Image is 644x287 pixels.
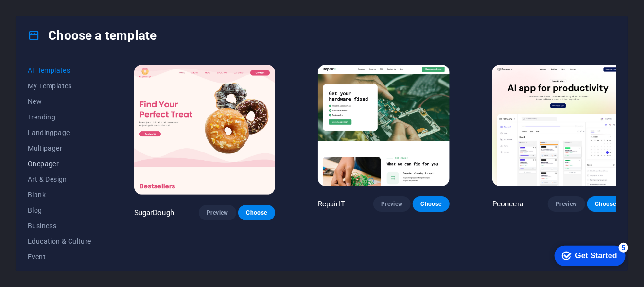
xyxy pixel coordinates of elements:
[548,196,585,212] button: Preview
[492,65,624,186] img: Peoneera
[28,78,91,94] button: My Templates
[318,65,450,186] img: RepairIT
[595,200,616,208] span: Choose
[29,11,70,19] div: Get Started
[72,2,82,12] div: 5
[28,171,91,187] button: Art & Design
[373,196,410,212] button: Preview
[587,196,624,212] button: Choose
[28,67,91,74] span: All Templates
[28,218,91,234] button: Business
[28,203,91,218] button: Blog
[28,109,91,125] button: Trending
[134,65,275,195] img: SugarDough
[318,199,345,209] p: RepairIT
[28,28,157,43] h4: Choose a template
[420,200,442,208] span: Choose
[28,113,91,121] span: Trending
[28,144,91,152] span: Multipager
[28,187,91,203] button: Blank
[207,209,228,217] span: Preview
[413,196,450,212] button: Choose
[28,222,91,230] span: Business
[28,160,91,168] span: Onepager
[556,200,577,208] span: Preview
[28,125,91,140] button: Landingpage
[238,205,275,220] button: Choose
[28,191,91,199] span: Blank
[28,249,91,265] button: Event
[381,200,402,208] span: Preview
[8,5,79,25] div: Get Started 5 items remaining, 0% complete
[492,199,523,209] p: Peoneera
[28,98,91,105] span: New
[28,63,91,78] button: All Templates
[28,156,91,171] button: Onepager
[28,234,91,249] button: Education & Culture
[28,175,91,183] span: Art & Design
[246,209,267,217] span: Choose
[199,205,236,220] button: Preview
[28,206,91,214] span: Blog
[134,208,174,218] p: SugarDough
[28,82,91,90] span: My Templates
[28,129,91,136] span: Landingpage
[28,237,91,245] span: Education & Culture
[28,94,91,109] button: New
[28,253,91,261] span: Event
[28,140,91,156] button: Multipager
